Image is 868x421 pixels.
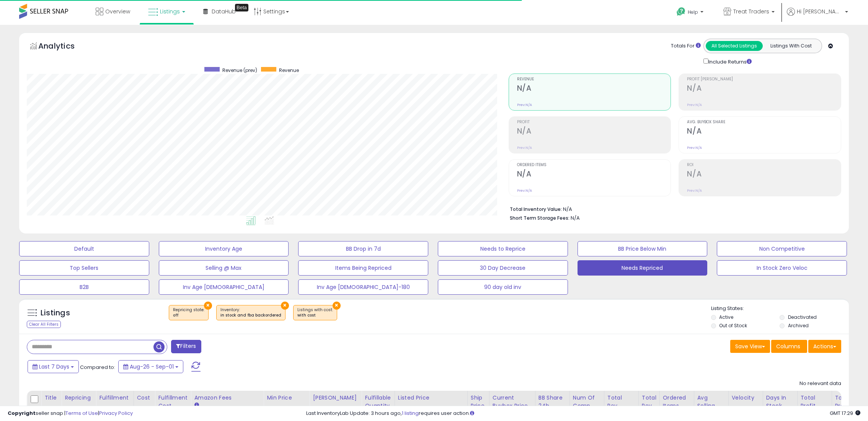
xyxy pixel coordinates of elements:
a: 1 listing [402,410,419,417]
h2: N/A [687,127,841,137]
div: Title [44,394,58,402]
button: BB Drop in 7d [298,241,428,256]
button: Default [19,241,149,256]
button: × [204,302,212,310]
div: Listed Price [398,394,464,402]
span: Revenue [517,77,671,82]
p: Listing States: [711,305,849,312]
span: Revenue [279,67,299,73]
span: Hi [PERSON_NAME] [797,8,843,15]
div: with cost [297,313,333,318]
button: × [281,302,289,310]
a: Terms of Use [65,410,98,417]
button: Inventory Age [159,241,289,256]
button: × [333,302,341,310]
small: Prev: N/A [687,188,702,193]
button: Save View [730,340,770,353]
b: Total Inventory Value: [510,206,562,212]
label: Deactivated [788,314,817,320]
div: Days In Stock [766,394,794,410]
a: Privacy Policy [99,410,133,417]
span: Help [688,9,698,15]
button: In Stock Zero Veloc [717,260,847,276]
div: Amazon Fees [194,394,260,402]
i: Get Help [676,7,686,16]
a: Hi [PERSON_NAME] [787,8,848,25]
button: Aug-26 - Sep-01 [118,360,183,373]
h5: Listings [41,308,70,318]
span: Profit [517,120,671,124]
button: Listings With Cost [762,41,819,51]
div: Current Buybox Price [493,394,532,410]
small: Prev: N/A [517,188,532,193]
div: off [173,313,204,318]
div: Fulfillment [99,394,130,402]
button: Non Competitive [717,241,847,256]
div: Total Rev. [607,394,635,410]
div: Repricing [65,394,93,402]
span: ROI [687,163,841,167]
div: Velocity [732,394,760,402]
div: Cost [137,394,152,402]
div: Ship Price [471,394,486,410]
button: Items Being Repriced [298,260,428,276]
span: Revenue (prev) [222,67,257,73]
div: Avg Selling Price [697,394,725,418]
div: Ordered Items [663,394,691,410]
div: Fulfillable Quantity [365,394,391,410]
label: Archived [788,322,809,329]
small: Prev: N/A [687,103,702,107]
h2: N/A [517,170,671,180]
small: Amazon Fees. [194,402,199,409]
div: Min Price [267,394,306,402]
h5: Analytics [38,41,90,53]
button: 90 day old inv [438,279,568,295]
button: BB Price Below Min [578,241,708,256]
small: Prev: N/A [517,145,532,150]
span: Listings [160,8,180,15]
div: BB Share 24h. [538,394,566,410]
button: All Selected Listings [706,41,763,51]
span: N/A [571,214,580,222]
strong: Copyright [8,410,36,417]
button: Selling @ Max [159,260,289,276]
div: seller snap | | [8,410,133,417]
div: Num of Comp. [573,394,601,410]
button: 30 Day Decrease [438,260,568,276]
li: N/A [510,204,835,213]
h2: N/A [687,84,841,94]
h2: N/A [687,170,841,180]
span: Profit [PERSON_NAME] [687,77,841,82]
div: Fulfillment Cost [158,394,188,410]
span: Inventory : [220,307,281,318]
div: Total Profit Diff. [835,394,850,418]
small: Prev: N/A [687,145,702,150]
button: Columns [771,340,807,353]
span: DataHub [212,8,236,15]
button: Needs Repriced [578,260,708,276]
span: Columns [776,343,800,350]
div: Include Returns [698,57,761,66]
span: Treat Traders [733,8,769,15]
span: Ordered Items [517,163,671,167]
span: Repricing state : [173,307,204,318]
button: Needs to Reprice [438,241,568,256]
label: Active [719,314,733,320]
span: Last 7 Days [39,363,69,370]
span: Compared to: [80,364,115,371]
div: No relevant data [799,380,841,387]
button: Inv Age [DEMOGRAPHIC_DATA]-180 [298,279,428,295]
div: in stock and fba backordered [220,313,281,318]
span: Overview [105,8,130,15]
div: Clear All Filters [27,321,61,328]
button: Actions [808,340,841,353]
button: Inv Age [DEMOGRAPHIC_DATA] [159,279,289,295]
span: Listings with cost : [297,307,333,318]
b: Short Term Storage Fees: [510,215,569,221]
div: Last InventoryLab Update: 3 hours ago, requires user action. [306,410,860,417]
span: Avg. Buybox Share [687,120,841,124]
button: B2B [19,279,149,295]
div: Totals For [671,42,701,50]
button: Top Sellers [19,260,149,276]
h2: N/A [517,127,671,137]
